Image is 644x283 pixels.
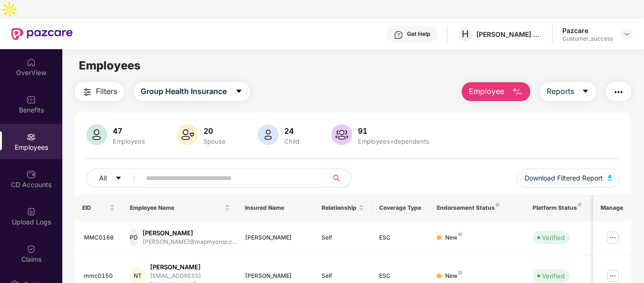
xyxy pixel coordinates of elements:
div: Customer_success [562,35,613,43]
div: Pazcare [562,26,613,35]
div: [PERSON_NAME] AGROTECH SOLUTIONS PRIVATE LIMITED [476,30,542,39]
img: svg+xml;base64,PHN2ZyBpZD0iSGVscC0zMngzMiIgeG1sbnM9Imh0dHA6Ly93d3cudzMub3JnLzIwMDAvc3ZnIiB3aWR0aD... [394,30,403,40]
th: Manage [593,195,631,221]
th: Employee Name [122,195,237,221]
span: EID [82,204,108,212]
img: svg+xml;base64,PHN2ZyBpZD0iRHJvcGRvd24tMzJ4MzIiIHhtbG5zPSJodHRwOi8vd3d3LnczLm9yZy8yMDAwL3N2ZyIgd2... [623,30,631,38]
span: Employee Name [130,204,223,212]
img: manageButton [605,230,620,245]
th: EID [75,195,123,221]
img: New Pazcare Logo [11,28,73,40]
span: Relationship [322,204,357,212]
th: Relationship [314,195,372,221]
div: Get Help [407,30,430,38]
span: H [462,28,469,40]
